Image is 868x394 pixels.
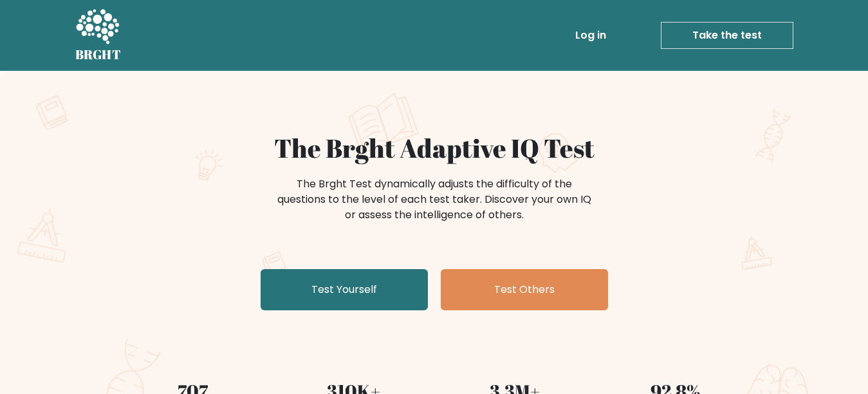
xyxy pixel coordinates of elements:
[661,22,793,49] a: Take the test
[75,5,122,66] a: BRGHT
[441,269,608,310] a: Test Others
[273,176,595,223] div: The Brght Test dynamically adjusts the difficulty of the questions to the level of each test take...
[261,269,428,310] a: Test Yourself
[570,23,611,48] a: Log in
[75,47,122,62] h5: BRGHT
[120,133,748,164] h1: The Brght Adaptive IQ Test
